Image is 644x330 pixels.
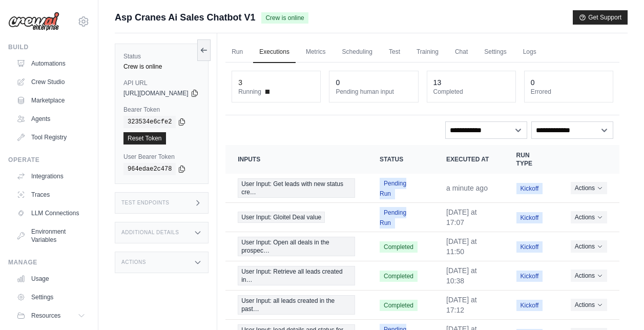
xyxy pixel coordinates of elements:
a: Integrations [12,168,90,184]
time: August 29, 2025 at 17:12 IST [446,296,477,314]
time: August 30, 2025 at 10:38 IST [446,266,477,285]
a: View execution details for User Input [238,295,355,315]
div: Build [8,43,90,51]
span: User Input: Gloitel Deal value [238,212,325,223]
a: Metrics [300,42,332,63]
code: 964edae2c478 [123,163,176,175]
button: Actions for execution [571,240,607,253]
span: Kickoff [516,212,543,223]
a: Usage [12,271,90,287]
a: Traces [12,187,90,203]
a: Chat [449,42,474,63]
label: User Bearer Token [123,153,200,161]
div: 3 [238,77,242,88]
a: Environment Variables [12,223,90,248]
span: Kickoff [516,241,543,253]
button: Actions for execution [571,182,607,194]
a: Tool Registry [12,129,90,146]
time: August 30, 2025 at 11:50 IST [446,237,477,256]
a: Agents [12,111,90,127]
a: Automations [12,55,90,72]
time: August 30, 2025 at 17:07 IST [446,208,477,226]
h3: Actions [121,259,146,265]
a: Reset Token [123,132,166,145]
button: Get Support [573,10,628,25]
span: [URL][DOMAIN_NAME] [123,89,189,97]
a: View execution details for User Input [238,178,355,198]
a: Training [410,42,445,63]
dt: Completed [433,88,509,96]
h3: Additional Details [121,230,179,236]
th: Executed at [434,145,504,174]
a: Logs [517,42,543,63]
span: Resources [31,312,60,320]
label: API URL [123,79,200,87]
span: Kickoff [516,300,543,311]
span: Running [238,88,261,96]
span: Kickoff [516,183,543,194]
th: Status [367,145,434,174]
span: User Input: Open all deals in the prospec… [238,237,355,256]
button: Actions for execution [571,270,607,282]
a: Marketplace [12,92,90,109]
label: Bearer Token [123,106,200,114]
a: View execution details for User Input [238,212,355,223]
span: Crew is online [261,12,308,24]
dt: Errored [531,88,607,96]
span: Pending Run [380,207,406,229]
h3: Test Endpoints [121,200,170,206]
dt: Pending human input [336,88,411,96]
a: Executions [253,42,296,63]
span: Pending Run [380,178,406,199]
span: User Input: Retrieve all leads created in… [238,266,355,285]
span: Kickoff [516,271,543,282]
a: View execution details for User Input [238,237,355,256]
code: 323534e6cfe2 [123,116,176,128]
span: User Input: all leads created in the past… [238,295,355,315]
span: Completed [380,241,418,253]
label: Status [123,52,200,60]
div: Operate [8,156,90,164]
time: August 31, 2025 at 18:10 IST [446,184,488,192]
a: Crew Studio [12,74,90,90]
a: Run [225,42,249,63]
div: Crew is online [123,63,200,71]
th: Inputs [225,145,367,174]
a: Settings [12,289,90,305]
a: Scheduling [336,42,379,63]
a: LLM Connections [12,205,90,221]
span: Completed [380,300,418,311]
div: 13 [433,77,442,88]
span: User Input: Get leads with new status cre… [238,178,355,198]
button: Actions for execution [571,299,607,311]
div: Manage [8,258,90,266]
button: Actions for execution [571,211,607,223]
a: Settings [478,42,512,63]
span: Completed [380,271,418,282]
img: Logo [8,12,59,31]
a: Test [383,42,406,63]
span: Asp Cranes Ai Sales Chatbot V1 [115,10,255,25]
div: 0 [531,77,535,88]
th: Run Type [504,145,558,174]
a: View execution details for User Input [238,266,355,285]
button: Resources [12,307,90,324]
div: 0 [336,77,340,88]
